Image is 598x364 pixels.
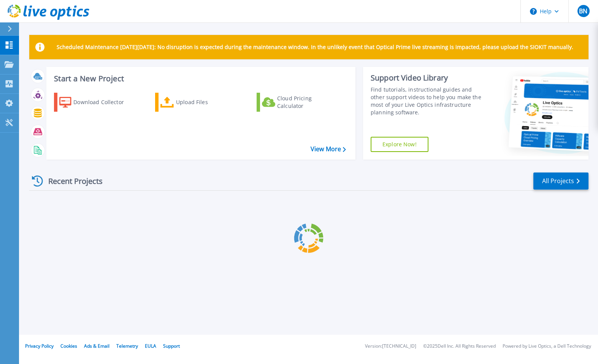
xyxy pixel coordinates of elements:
a: Cloud Pricing Calculator [257,93,341,112]
li: Powered by Live Optics, a Dell Technology [503,344,591,349]
p: Scheduled Maintenance [DATE][DATE]: No disruption is expected during the maintenance window. In t... [57,44,573,50]
a: Privacy Policy [25,343,54,349]
a: View More [311,146,346,153]
a: Telemetry [116,343,138,349]
div: Cloud Pricing Calculator [277,95,338,110]
div: Find tutorials, instructional guides and other support videos to help you make the most of your L... [371,86,484,116]
li: Version: [TECHNICAL_ID] [365,344,416,349]
a: Cookies [60,343,77,349]
div: Upload Files [176,95,237,110]
a: Upload Files [155,93,240,112]
div: Support Video Library [371,73,484,83]
a: Ads & Email [84,343,109,349]
span: BN [579,8,587,14]
a: Explore Now! [371,137,428,152]
a: All Projects [533,173,588,190]
div: Download Collector [73,95,134,110]
h3: Start a New Project [54,74,346,83]
a: Support [163,343,180,349]
div: Recent Projects [29,172,113,190]
a: Download Collector [54,93,139,112]
a: EULA [145,343,156,349]
li: © 2025 Dell Inc. All Rights Reserved [423,344,496,349]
